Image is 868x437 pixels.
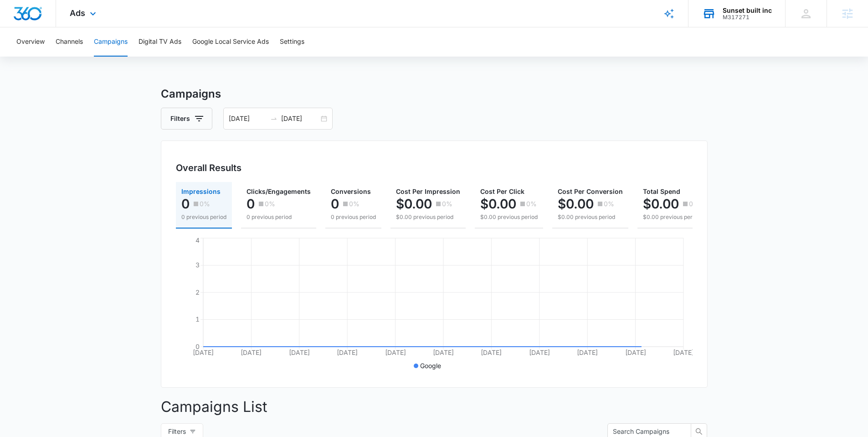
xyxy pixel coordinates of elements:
[558,187,623,195] span: Cost Per Conversion
[94,27,128,57] button: Campaigns
[176,161,241,175] h3: Overall Results
[181,187,221,195] span: Impressions
[331,187,371,195] span: Conversions
[195,343,200,350] tspan: 0
[195,236,200,244] tspan: 4
[558,213,623,221] p: $0.00 previous period
[481,349,502,356] tspan: [DATE]
[385,349,406,356] tspan: [DATE]
[558,197,594,211] p: $0.00
[723,7,772,14] div: account name
[247,213,311,221] p: 0 previous period
[181,213,226,221] p: 0 previous period
[280,27,304,57] button: Settings
[195,288,200,296] tspan: 2
[70,8,85,18] span: Ads
[643,213,700,221] p: $0.00 previous period
[288,349,309,356] tspan: [DATE]
[168,427,186,437] span: Filters
[691,428,707,435] span: search
[193,349,214,356] tspan: [DATE]
[247,187,311,195] span: Clicks/Engagements
[161,396,708,418] p: Campaigns List
[331,197,339,211] p: 0
[480,187,524,195] span: Cost Per Click
[161,108,212,130] button: Filters
[200,201,210,207] p: 0%
[270,115,277,122] span: swap-right
[192,27,269,57] button: Google Local Service Ads
[195,261,200,269] tspan: 3
[161,86,708,102] h3: Campaigns
[529,349,550,356] tspan: [DATE]
[613,427,678,437] input: Search Campaigns
[139,27,181,57] button: Digital TV Ads
[229,114,267,124] input: Start date
[604,201,614,207] p: 0%
[526,201,537,207] p: 0%
[420,361,441,370] p: Google
[577,349,598,356] tspan: [DATE]
[181,197,190,211] p: 0
[270,115,277,122] span: to
[56,27,83,57] button: Channels
[265,201,275,207] p: 0%
[396,213,460,221] p: $0.00 previous period
[480,213,538,221] p: $0.00 previous period
[241,349,262,356] tspan: [DATE]
[643,187,680,195] span: Total Spend
[396,187,460,195] span: Cost Per Impression
[337,349,358,356] tspan: [DATE]
[247,197,255,211] p: 0
[396,197,432,211] p: $0.00
[195,315,200,323] tspan: 1
[643,197,679,211] p: $0.00
[689,201,699,207] p: 0%
[673,349,694,356] tspan: [DATE]
[723,14,772,21] div: account id
[16,27,45,57] button: Overview
[433,349,454,356] tspan: [DATE]
[281,114,319,124] input: End date
[480,197,516,211] p: $0.00
[331,213,376,221] p: 0 previous period
[442,201,452,207] p: 0%
[349,201,360,207] p: 0%
[625,349,646,356] tspan: [DATE]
